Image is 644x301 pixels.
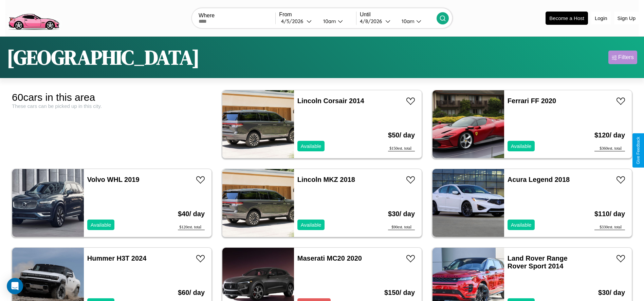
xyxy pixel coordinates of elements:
label: From [279,12,356,18]
div: 4 / 8 / 2026 [360,18,385,24]
button: Filters [608,51,637,64]
a: Lincoln MKZ 2018 [297,176,355,183]
div: Give Feedback [636,137,641,164]
div: Filters [618,54,634,61]
div: $ 150 est. total [388,146,415,151]
div: $ 90 est. total [388,225,415,230]
p: Available [301,220,321,229]
div: $ 330 est. total [594,225,625,230]
h3: $ 40 / day [178,203,205,225]
label: Until [360,12,437,18]
div: $ 120 est. total [178,225,205,230]
button: 10am [396,18,437,25]
div: 60 cars in this area [12,92,212,103]
div: 10am [320,18,338,24]
p: Available [511,220,532,229]
img: logo [5,3,62,32]
a: Volvo WHL 2019 [87,176,140,183]
button: 4/5/2026 [279,18,317,25]
h3: $ 50 / day [388,125,415,146]
a: Hummer H3T 2024 [87,255,147,262]
div: 10am [398,18,416,24]
div: 4 / 5 / 2026 [281,18,307,24]
h3: $ 110 / day [594,203,625,225]
button: Sign Up [614,12,639,24]
button: 10am [318,18,356,25]
div: Open Intercom Messenger [7,278,23,294]
button: Become a Host [546,12,588,25]
p: Available [511,142,532,151]
a: Ferrari FF 2020 [508,97,556,105]
h1: [GEOGRAPHIC_DATA] [7,43,200,71]
h3: $ 120 / day [594,125,625,146]
p: Available [91,220,111,229]
h3: $ 30 / day [388,203,415,225]
a: Maserati MC20 2020 [297,255,362,262]
div: These cars can be picked up in this city. [12,103,212,109]
a: Acura Legend 2018 [508,176,570,183]
a: Lincoln Corsair 2014 [297,97,364,105]
p: Available [301,142,321,151]
label: Where [199,13,275,19]
button: Login [591,12,611,24]
div: $ 360 est. total [594,146,625,151]
a: Land Rover Range Rover Sport 2014 [508,255,568,270]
